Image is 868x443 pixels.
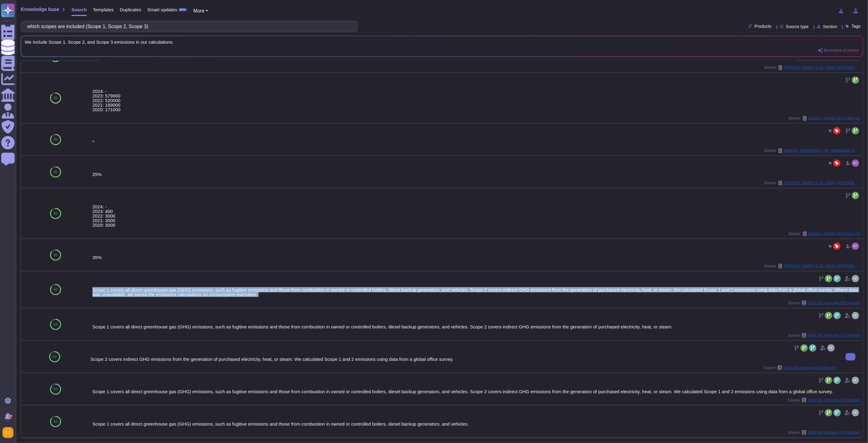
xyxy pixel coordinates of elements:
span: Source: [788,333,860,338]
span: 86 [53,138,57,141]
span: Generative AI answer [824,49,859,52]
span: Source: [788,398,860,403]
button: More [193,7,208,15]
span: External / 0000019443 - Re: Registration process with CaixaBank [784,149,860,152]
div: Scope 1 covers all direct greenhouse gas (GHG) emissions, such as fugitive emissions and those fr... [92,389,860,394]
span: 84 [53,323,57,326]
div: BETA [178,8,187,12]
input: Search a question or template... [24,21,351,32]
div: 35% [92,255,860,260]
div: 2024: - 2023: 400 2022: 3000 2021: 3000 2020: 3000 [92,204,860,227]
span: 86 [53,170,57,174]
span: Source: [789,231,860,236]
span: 86 [53,212,57,215]
span: Source: [788,430,860,435]
div: Scope 2 covers indirect GHG emissions from the generation of purchased electricity, heat, or stea... [91,357,836,361]
span: 84 [53,288,57,291]
img: user [852,409,859,416]
span: Products [755,24,772,28]
span: Source: [764,148,860,153]
span: 2024 SIG (formally ESG Report) [808,301,860,305]
img: user [852,377,859,384]
span: 86 [53,253,57,257]
span: 86 [53,96,57,100]
img: user [852,243,859,250]
span: 2024 SIG (formally ESG Report) [808,334,860,337]
span: [PERSON_NAME] & Co. KGaA / [PERSON_NAME] Maturity Assessment Questionnaire 2025 [GEOGRAPHIC_DATA] [784,181,860,185]
img: user [852,275,859,282]
button: user [1,426,18,439]
div: 9+ [9,414,13,418]
span: Section [823,24,837,29]
span: Smart updates [147,7,177,12]
span: 84 [53,387,57,391]
span: Gassco / Magnet JQS report (1) [808,116,860,120]
span: Source: [789,116,860,121]
div: 25% [92,172,860,177]
span: Source: [788,301,860,306]
span: Source: [764,65,860,70]
span: More [193,8,204,13]
span: Search [71,7,87,12]
span: Source: [764,365,836,370]
span: Templates [93,7,114,12]
img: user [827,344,835,352]
span: 84 [53,420,57,423]
img: user [852,312,859,319]
span: Gassco / Magnet JQS report (1) [808,232,860,236]
span: 2024 SIG (formally ESG Report) [808,431,860,434]
span: [PERSON_NAME] & Co. KGaA / [PERSON_NAME] Maturity Assessment Questionnaire 2025 [GEOGRAPHIC_DATA] [784,264,860,268]
span: 2024 SIG (formally ESG Report) [783,366,836,370]
span: Knowledge base [21,7,59,12]
span: [PERSON_NAME] & Co. KGaA / [PERSON_NAME] Maturity Assessment Questionnaire 2025 [GEOGRAPHIC_DATA] [784,66,860,69]
span: Source: [764,264,860,269]
img: user [852,159,859,167]
span: Tags [852,24,861,28]
span: We include Scope 1, Scope 2, and Scope 3 emissions in our calculations. [25,40,859,44]
div: Scope 1 covers all direct greenhouse gas (GHG) emissions, such as fugitive emissions and those fr... [92,287,860,297]
div: Scope 1 covers all direct greenhouse gas (GHG) emissions, such as fugitive emissions and those fr... [92,324,860,329]
div: Scope 1 covers all direct greenhouse gas (GHG) emissions, such as fugitive emissions and those fr... [92,422,860,426]
div: 2024: - 2023: 579000 2022: 520000 2021: 169000 2020: 171000 [92,89,860,112]
span: Source type [786,24,809,29]
span: Duplicates [120,7,141,12]
div: 0% [92,57,860,61]
span: Source: [764,181,860,185]
img: user [2,427,13,438]
span: 84 [52,355,56,359]
span: 2024 SIG (formally ESG Report) [808,398,860,402]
